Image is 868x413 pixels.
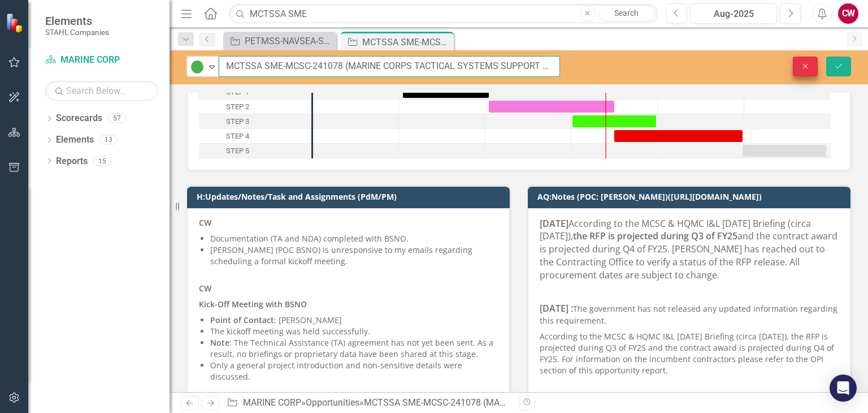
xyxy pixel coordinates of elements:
li: Documentation (TA and NDA) completed with BSNO. [210,233,498,244]
div: STEP 1 [226,85,249,100]
strong: CW [199,217,211,228]
button: Aug-2025 [690,3,777,24]
small: STAHL Companies [45,28,109,37]
div: STEP 2 [199,100,311,114]
div: Task: Start date: 2025-08-16 End date: 2025-09-30 [199,129,311,144]
img: ClearPoint Strategy [6,12,25,32]
a: MARINE CORP [243,397,301,408]
p: The government has not released any updated information regarding this requirement. [540,300,839,329]
div: Task: Start date: 2025-08-01 End date: 2025-08-31 [199,114,311,129]
div: STEP 1 [199,85,311,100]
div: STEP 4 [199,129,311,144]
strong: [DATE] : [540,302,573,315]
li: [PERSON_NAME] (POC BSNO) is unresponsive to my emails regarding scheduling a formal kickoff meeting. [210,244,498,267]
div: MCTSSA SME-MCSC-241078 (MARINE CORPS TACTICAL SYSTEMS SUPPORT ACTIVITY SUBJECT MATTER EXPERTS) [364,397,840,408]
div: Task: Start date: 2025-06-02 End date: 2025-07-02 [199,85,311,100]
div: » » [227,397,510,410]
a: MARINE CORP [45,54,158,67]
button: CW [838,3,858,24]
span: According to the MCSC & HQMC I&L [DATE] Briefing (circa [DATE]), and the contract award is projec... [540,217,837,281]
div: Task: Start date: 2025-07-02 End date: 2025-08-16 [199,100,311,114]
p: The kickoff meeting was held successfully. [210,326,498,337]
p: According to the MCSC & HQMC I&L [DATE] Briefing (circa [DATE]), the RFP is projected during Q3 o... [540,329,839,378]
h3: AQ:Notes (POC: [PERSON_NAME])([URL][DOMAIN_NAME]) [537,192,845,201]
div: Task: Start date: 2025-08-01 End date: 2025-08-31 [572,115,656,127]
input: Search ClearPoint... [229,4,657,24]
div: Open Intercom Messenger [830,375,857,402]
p: : [PERSON_NAME] [210,315,498,326]
a: Scorecards [56,112,102,125]
h3: H:Updates/Notes/Task and Assignments (PdM/PM) [197,192,504,201]
div: STEP 3 [199,114,311,129]
div: Task: Start date: 2025-07-02 End date: 2025-08-16 [489,101,614,113]
div: 13 [99,135,118,145]
div: STEP 5 [199,144,311,158]
input: Search Below... [45,81,158,101]
a: Opportunities [306,397,359,408]
div: Task: Start date: 2025-08-16 End date: 2025-09-30 [614,130,743,142]
div: Task: Start date: 2025-09-30 End date: 2025-10-30 [743,145,826,157]
div: STEP 2 [226,100,249,114]
strong: Point of Contact [210,315,274,325]
div: 15 [93,156,111,166]
p: : The Technical Assistance (TA) agreement has not yet been sent. As a result, no briefings or pro... [210,337,498,360]
a: Elements [56,134,94,147]
a: Reports [56,155,88,168]
strong: Kick-Off Meeting with BSNO [199,299,307,309]
div: PETMSS-NAVSEA-SEAPORT-247543: PROFESSIONAL ENGINEERING TECHNICAL AND MANAGEMENT SUPPORT SERVICES ... [245,34,333,48]
div: STEP 4 [226,129,249,144]
img: Active [190,60,204,74]
div: STEP 3 [226,114,249,129]
div: 57 [108,114,126,123]
span: Elements [45,14,109,28]
strong: the RFP is projected during Q3 of FY25 [573,230,737,242]
div: Task: Start date: 2025-09-30 End date: 2025-10-30 [199,144,311,158]
input: This field is required [219,56,560,77]
div: STEP 5 [226,144,249,158]
strong: CW [199,283,211,294]
a: PETMSS-NAVSEA-SEAPORT-247543: PROFESSIONAL ENGINEERING TECHNICAL AND MANAGEMENT SUPPORT SERVICES ... [226,34,333,48]
p: Only a general project introduction and non-sensitive details were discussed. [210,360,498,382]
div: Aug-2025 [694,7,773,21]
a: Search [598,6,655,21]
strong: [DATE] [540,217,568,230]
strong: Note [210,337,229,348]
div: MCTSSA SME-MCSC-241078 (MARINE CORPS TACTICAL SYSTEMS SUPPORT ACTIVITY SUBJECT MATTER EXPERTS) [362,35,451,49]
